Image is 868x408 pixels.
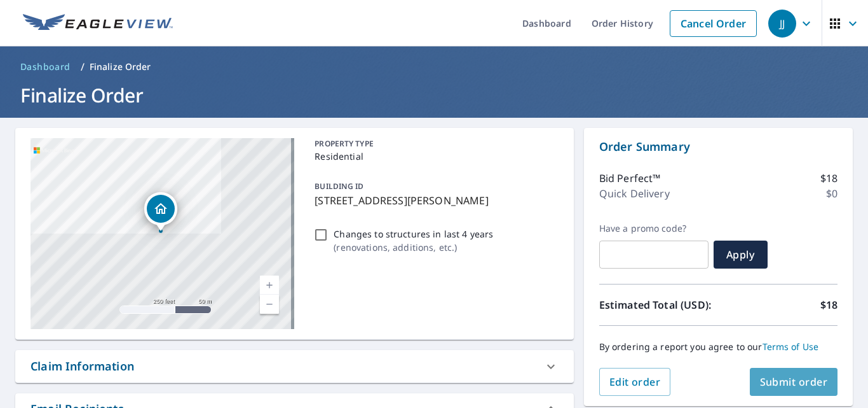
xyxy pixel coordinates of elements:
[15,57,76,77] a: Dashboard
[820,297,837,313] p: $18
[334,241,493,254] p: ( renovations, additions, etc. )
[315,150,553,163] p: Residential
[599,368,671,396] button: Edit order
[334,227,493,241] p: Changes to structures in last 4 years
[724,248,757,262] span: Apply
[23,14,173,33] img: EV Logo
[31,358,134,375] div: Claim Information
[15,57,853,77] nav: breadcrumb
[763,341,819,353] a: Terms of Use
[768,10,796,38] div: JJ
[820,171,837,186] p: $18
[714,241,768,269] button: Apply
[144,192,177,232] div: Dropped pin, building 1, Residential property, 9362 Clancy Dr Des Plaines, IL 60016
[81,59,85,74] li: /
[20,60,71,73] span: Dashboard
[599,341,837,353] p: By ordering a report you agree to our
[315,193,553,208] p: [STREET_ADDRESS][PERSON_NAME]
[750,368,838,396] button: Submit order
[599,171,661,186] p: Bid Perfect™
[599,297,719,313] p: Estimated Total (USD):
[599,223,709,234] label: Have a promo code?
[826,186,837,201] p: $0
[599,138,837,155] p: Order Summary
[670,10,757,37] a: Cancel Order
[315,181,363,192] p: BUILDING ID
[599,186,670,201] p: Quick Delivery
[15,82,853,108] h1: Finalize Order
[15,350,574,383] div: Claim Information
[260,295,279,314] a: Current Level 17, Zoom Out
[315,138,553,150] p: PROPERTY TYPE
[609,375,661,389] span: Edit order
[760,375,828,389] span: Submit order
[90,60,151,73] p: Finalize Order
[260,276,279,295] a: Current Level 17, Zoom In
